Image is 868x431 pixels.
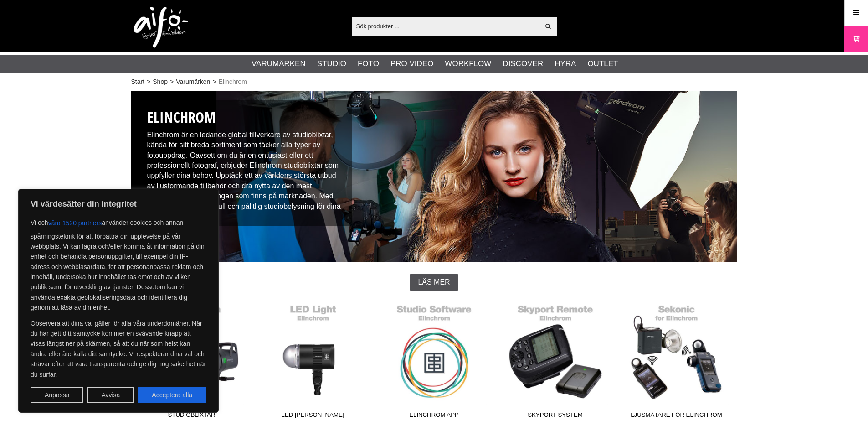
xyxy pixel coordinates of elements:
a: Varumärken [252,58,306,70]
input: Sök produkter ... [352,19,540,33]
button: Avvisa [87,387,134,403]
span: > [147,77,150,87]
button: Anpassa [31,387,83,403]
div: Elinchrom är en ledande global tillverkare av studioblixtar, kända för sitt breda sortiment som t... [140,100,353,226]
a: Skyport System [495,300,616,423]
p: Observera att dina val gäller för alla våra underdomäner. När du har gett ditt samtycke kommer en... [31,318,206,379]
img: logo.png [134,7,188,48]
button: våra 1520 partners [48,215,102,231]
span: Ljusmätare för Elinchrom [616,410,737,423]
a: Workflow [445,58,491,70]
h1: Elinchrom [147,107,346,128]
a: Outlet [587,58,618,70]
a: Shop [153,77,168,87]
a: Elinchrom App [374,300,495,423]
span: Studioblixtar [131,410,252,423]
a: Ljusmätare för Elinchrom [616,300,737,423]
a: Studio [317,58,346,70]
a: Hyra [555,58,576,70]
span: Elinchrom [219,77,247,87]
span: > [170,77,174,87]
span: > [212,77,216,87]
div: Vi värdesätter din integritet [18,189,219,413]
a: Start [131,77,145,87]
a: Varumärken [176,77,210,87]
span: Läs mer [418,278,450,286]
button: Acceptera alla [138,387,206,403]
p: Vi värdesätter din integritet [31,198,206,209]
span: Elinchrom App [374,410,495,423]
img: Elinchrom Studioblixtar [131,91,737,262]
a: Discover [503,58,543,70]
a: Pro Video [390,58,433,70]
p: Vi och använder cookies och annan spårningsteknik för att förbättra din upplevelse på vår webbpla... [31,215,206,313]
span: Skyport System [495,410,616,423]
a: Foto [358,58,379,70]
span: LED [PERSON_NAME] [252,410,374,423]
a: LED [PERSON_NAME] [252,300,374,423]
